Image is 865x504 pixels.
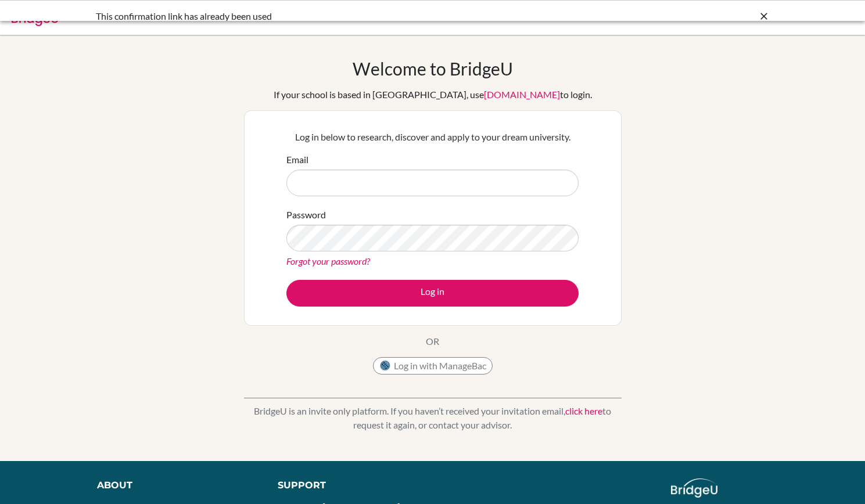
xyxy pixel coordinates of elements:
p: Log in below to research, discover and apply to your dream university. [286,130,579,144]
button: Log in [286,280,579,307]
label: Email [286,153,308,167]
div: This confirmation link has already been used [96,9,595,23]
label: Password [286,208,326,222]
p: BridgeU is an invite only platform. If you haven’t received your invitation email, to request it ... [244,404,622,432]
div: Support [278,478,421,492]
a: Forgot your password? [286,255,370,267]
button: Log in with ManageBac [373,357,493,375]
div: About [97,478,252,492]
div: If your school is based in [GEOGRAPHIC_DATA], use to login. [274,88,592,102]
p: OR [426,334,439,348]
a: [DOMAIN_NAME] [484,89,560,100]
h1: Welcome to BridgeU [353,58,513,79]
img: logo_white@2x-f4f0deed5e89b7ecb1c2cc34c3e3d731f90f0f143d5ea2071677605dd97b5244.png [671,478,718,498]
a: click here [565,405,602,416]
